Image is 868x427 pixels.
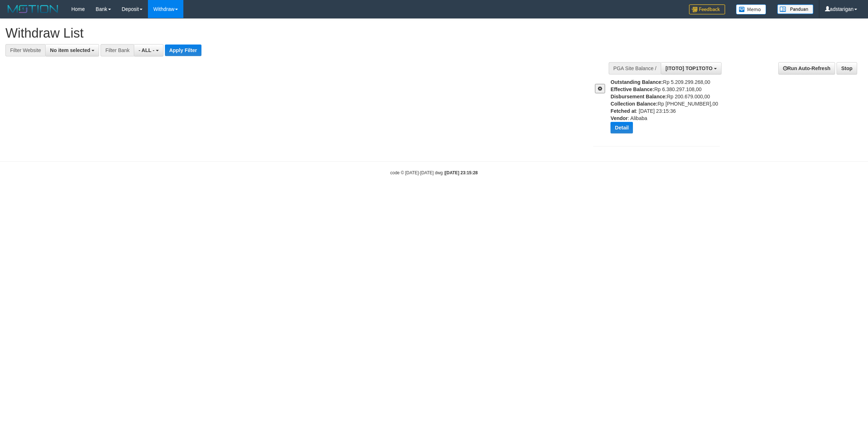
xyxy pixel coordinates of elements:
div: PGA Site Balance / [609,62,661,74]
span: - ALL - [139,47,154,53]
button: No item selected [45,44,99,56]
span: No item selected [50,47,90,53]
b: Outstanding Balance: [610,79,663,85]
button: Apply Filter [165,44,201,56]
b: Disbursement Balance: [610,94,667,99]
img: MOTION_logo.png [5,4,60,14]
div: Filter Bank [101,44,134,56]
strong: [DATE] 23:15:28 [445,170,478,175]
img: panduan.png [777,4,813,14]
img: Feedback.jpg [689,4,725,14]
button: [ITOTO] TOP1TOTO [661,62,722,74]
h1: Withdraw List [5,26,571,40]
small: code © [DATE]-[DATE] dwg | [390,170,478,175]
div: Rp 5.209.299.268,00 Rp 6.380.297.108,00 Rp 200.679.000,00 Rp [PHONE_NUMBER],00 : [DATE] 23:15:36 ... [610,78,725,139]
a: Run Auto-Refresh [778,62,835,74]
button: Detail [610,122,633,133]
b: Fetched at [610,108,636,114]
img: Button%20Memo.svg [736,4,766,14]
b: Effective Balance: [610,86,654,92]
b: Collection Balance: [610,101,658,107]
b: Vendor [610,115,627,121]
a: Stop [837,62,857,74]
button: - ALL - [134,44,163,56]
div: Filter Website [5,44,45,56]
span: [ITOTO] TOP1TOTO [665,65,712,71]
